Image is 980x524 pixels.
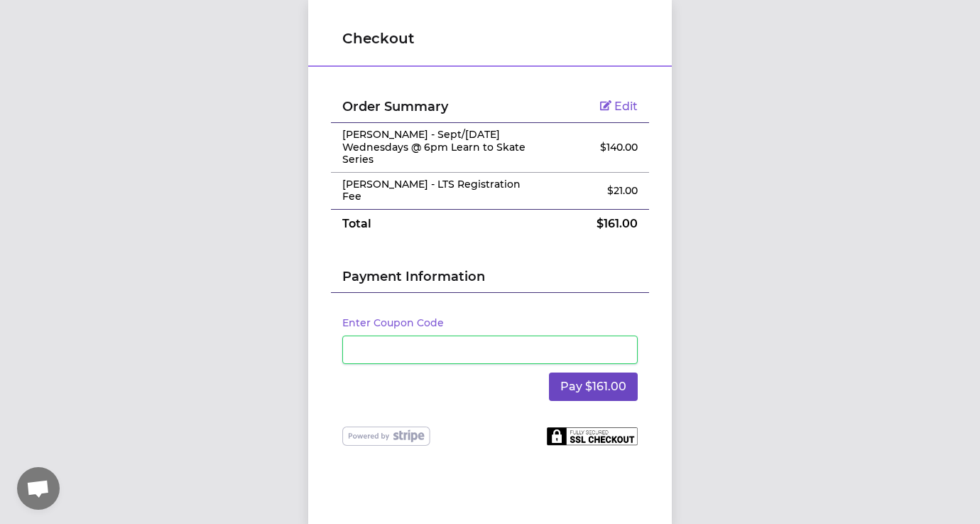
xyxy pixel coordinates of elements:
[342,316,444,330] button: Enter Coupon Code
[342,267,638,292] h2: Payment Information
[614,100,638,113] span: Edit
[549,373,638,401] button: Pay $161.00
[17,467,60,510] div: Open chat
[600,100,638,113] a: Edit
[555,140,638,154] p: $ 140.00
[547,427,638,445] img: Fully secured SSL checkout
[342,129,532,166] p: [PERSON_NAME] - Sept/[DATE] Wednesdays @ 6pm Learn to Skate Series
[352,343,628,356] iframe: Secure card payment input frame
[331,209,543,238] td: Total
[342,178,532,203] p: [PERSON_NAME] - LTS Registration Fee
[555,215,638,232] p: $ 161.00
[342,28,638,48] h1: Checkout
[555,183,638,198] p: $ 21.00
[342,97,532,117] h2: Order Summary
